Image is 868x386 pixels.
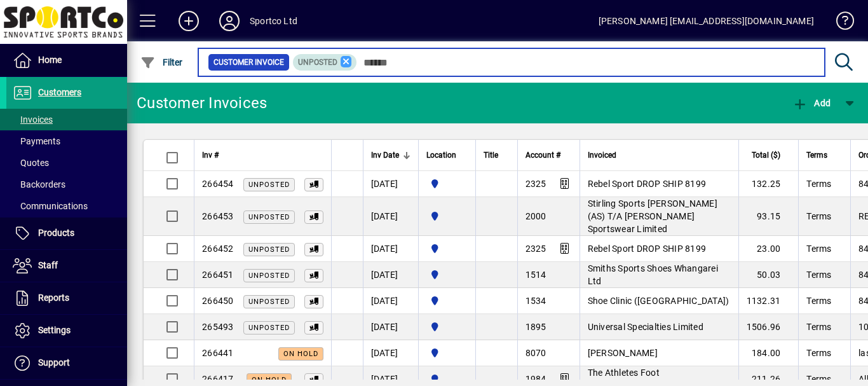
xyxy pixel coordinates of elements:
[13,158,49,168] span: Quotes
[426,209,468,223] span: Sportco Ltd Warehouse
[202,348,234,358] span: 266441
[38,55,62,65] span: Home
[484,148,510,162] div: Title
[789,92,834,114] button: Add
[6,152,127,174] a: Quotes
[209,10,250,32] button: Profile
[526,148,560,162] span: Account #
[6,217,127,249] a: Products
[371,148,399,162] span: Inv Date
[6,109,127,130] a: Invoices
[202,296,234,306] span: 266450
[293,54,357,71] mat-chip: Customer Invoice Status: Unposted
[426,346,468,360] span: Sportco Ltd Warehouse
[6,45,127,76] a: Home
[526,270,546,280] span: 1514
[806,179,831,189] span: Terms
[426,242,468,256] span: Sportco Ltd Warehouse
[6,174,127,195] a: Backorders
[588,263,718,286] span: Smiths Sports Shoes Whangarei Ltd
[738,197,799,236] td: 93.15
[363,340,418,366] td: [DATE]
[202,179,234,189] span: 266454
[283,350,318,358] span: On hold
[371,148,410,162] div: Inv Date
[806,211,831,221] span: Terms
[426,320,468,334] span: Sportco Ltd Warehouse
[588,322,703,332] span: Universal Specialties Limited
[363,314,418,340] td: [DATE]
[214,56,284,69] span: Customer Invoice
[248,324,290,332] span: Unposted
[792,98,831,108] span: Add
[363,262,418,288] td: [DATE]
[13,114,53,125] span: Invoices
[38,87,81,97] span: Customers
[526,322,546,332] span: 1895
[248,213,290,221] span: Unposted
[363,236,418,262] td: [DATE]
[202,270,234,280] span: 266451
[6,282,127,314] a: Reports
[426,148,468,162] div: Location
[588,148,616,162] span: Invoiced
[6,347,127,379] a: Support
[806,270,831,280] span: Terms
[426,177,468,191] span: Sportco Ltd Warehouse
[806,374,831,384] span: Terms
[599,11,814,31] div: [PERSON_NAME] [EMAIL_ADDRESS][DOMAIN_NAME]
[13,201,88,211] span: Communications
[248,245,290,254] span: Unposted
[168,10,209,32] button: Add
[248,272,290,280] span: Unposted
[6,130,127,152] a: Payments
[363,288,418,314] td: [DATE]
[140,57,183,67] span: Filter
[526,179,546,189] span: 2325
[526,374,546,384] span: 1984
[588,179,707,189] span: Rebel Sport DROP SHIP 8199
[298,58,337,67] span: Unposted
[250,11,297,31] div: Sportco Ltd
[426,372,468,386] span: Sportco Ltd Warehouse
[526,211,546,221] span: 2000
[38,228,74,238] span: Products
[13,179,65,190] span: Backorders
[252,376,287,384] span: On hold
[738,171,799,197] td: 132.25
[426,148,456,162] span: Location
[484,148,498,162] span: Title
[426,268,468,282] span: Sportco Ltd Warehouse
[588,198,717,234] span: Stirling Sports [PERSON_NAME] (AS) T/A [PERSON_NAME] Sportswear Limited
[588,244,707,254] span: Rebel Sport DROP SHIP 8199
[738,288,799,314] td: 1132.31
[526,296,546,306] span: 1534
[6,195,127,217] a: Communications
[6,315,127,347] a: Settings
[202,374,234,384] span: 266417
[202,211,234,221] span: 266453
[363,171,418,197] td: [DATE]
[588,296,729,306] span: Shoe Clinic ([GEOGRAPHIC_DATA])
[13,136,60,146] span: Payments
[38,293,69,303] span: Reports
[827,3,852,44] a: Knowledge Base
[38,260,58,270] span: Staff
[738,314,799,340] td: 1506.96
[738,236,799,262] td: 23.00
[248,181,290,189] span: Unposted
[752,148,780,162] span: Total ($)
[806,348,831,358] span: Terms
[588,148,731,162] div: Invoiced
[747,148,792,162] div: Total ($)
[738,340,799,366] td: 184.00
[137,93,267,113] div: Customer Invoices
[363,197,418,236] td: [DATE]
[137,51,186,74] button: Filter
[426,294,468,308] span: Sportco Ltd Warehouse
[588,348,658,358] span: [PERSON_NAME]
[738,262,799,288] td: 50.03
[806,296,831,306] span: Terms
[202,244,234,254] span: 266452
[202,148,323,162] div: Inv #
